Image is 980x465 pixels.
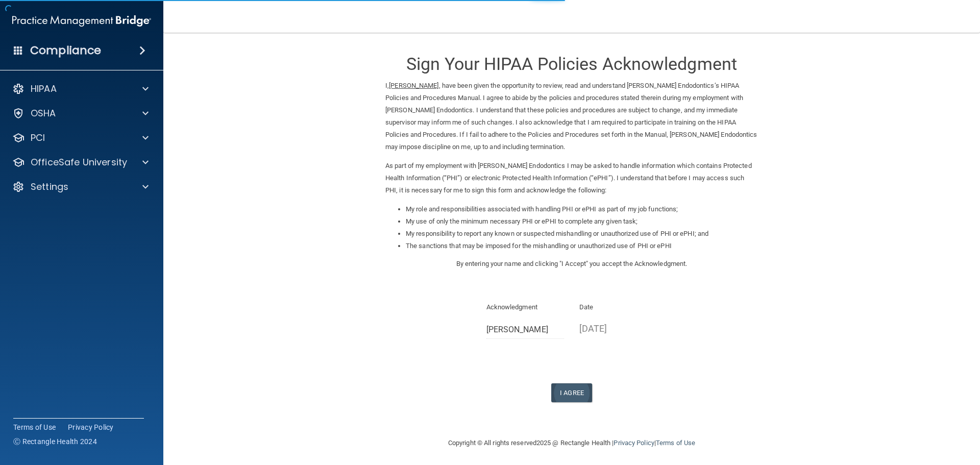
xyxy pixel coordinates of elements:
a: Terms of Use [656,439,695,447]
p: [DATE] [579,320,657,337]
a: Terms of Use [13,422,56,432]
li: My responsibility to report any known or suspected mishandling or unauthorized use of PHI or ePHI... [406,228,758,240]
button: I Agree [551,383,592,402]
li: My use of only the minimum necessary PHI or ePHI to complete any given task; [406,215,758,228]
ins: [PERSON_NAME] [389,82,438,89]
p: PCI [31,132,45,144]
a: HIPAA [12,83,149,95]
img: PMB logo [12,11,151,31]
p: HIPAA [31,83,57,95]
p: As part of my employment with [PERSON_NAME] Endodontics I may be asked to handle information whic... [385,160,758,197]
h4: Compliance [30,43,101,58]
p: I, , have been given the opportunity to review, read and understand [PERSON_NAME] Endodontics’s H... [385,80,758,153]
p: Settings [31,181,68,193]
li: My role and responsibilities associated with handling PHI or ePHI as part of my job functions; [406,203,758,215]
span: Ⓒ Rectangle Health 2024 [13,436,97,447]
p: By entering your name and clicking "I Accept" you accept the Acknowledgment. [385,258,758,270]
p: Acknowledgment [486,301,565,313]
a: OSHA [12,107,149,119]
p: OfficeSafe University [31,156,127,168]
h3: Sign Your HIPAA Policies Acknowledgment [385,55,758,74]
a: Privacy Policy [614,439,654,447]
a: Settings [12,181,149,193]
a: OfficeSafe University [12,156,149,168]
input: Full Name [486,320,565,339]
div: Copyright © All rights reserved 2025 @ Rectangle Health | | [385,427,758,459]
a: Privacy Policy [68,422,114,432]
p: OSHA [31,107,56,119]
li: The sanctions that may be imposed for the mishandling or unauthorized use of PHI or ePHI [406,240,758,252]
a: PCI [12,132,149,144]
p: Date [579,301,657,313]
